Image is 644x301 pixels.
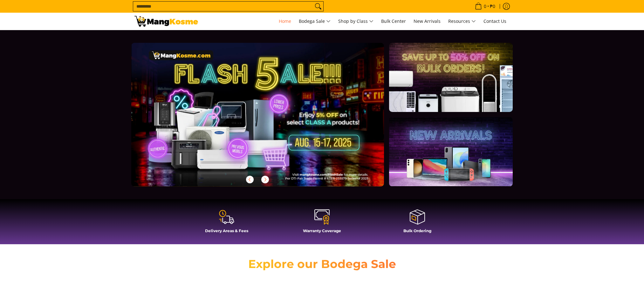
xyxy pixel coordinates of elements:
a: Bulk Center [378,13,409,30]
a: Bodega Sale [296,13,334,30]
span: 0 [483,4,487,9]
button: Next [258,173,272,186]
h4: Bulk Ordering [373,228,462,233]
a: Shop by Class [335,13,377,30]
span: Resources [448,17,476,25]
a: Delivery Areas & Fees [182,209,271,238]
span: • [473,3,497,10]
span: Bodega Sale [299,17,331,25]
span: New Arrivals [414,18,441,24]
span: ₱0 [489,4,496,9]
a: Bulk Ordering [373,209,462,238]
a: Contact Us [480,13,510,30]
nav: Main Menu [204,13,510,30]
a: Warranty Coverage [277,209,367,238]
h4: Delivery Areas & Fees [182,228,271,233]
a: Resources [445,13,479,30]
button: Search [313,2,323,11]
a: Home [276,13,294,30]
img: Mang Kosme: Your Home Appliances Warehouse Sale Partner! [134,16,198,27]
span: Contact Us [483,18,506,24]
h2: Explore our Bodega Sale [230,257,414,271]
a: More [131,43,404,197]
a: New Arrivals [410,13,444,30]
button: Previous [243,173,257,186]
span: Home [279,18,291,24]
h4: Warranty Coverage [277,228,367,233]
span: Bulk Center [381,18,406,24]
span: Shop by Class [338,17,373,25]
